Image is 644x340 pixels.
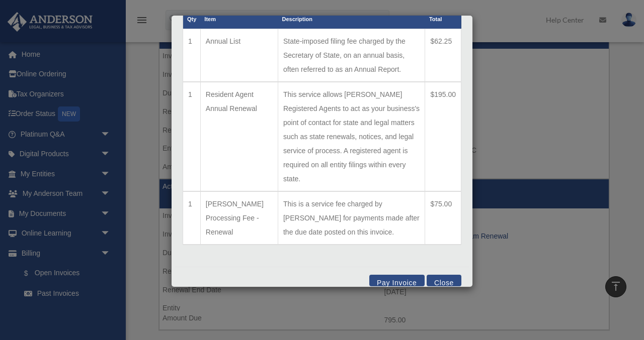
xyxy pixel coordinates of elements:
th: Total [425,10,461,29]
td: [PERSON_NAME] Processing Fee - Renewal [200,191,278,245]
td: 1 [183,82,201,191]
td: $195.00 [425,82,461,191]
td: This is a service fee charged by [PERSON_NAME] for payments made after the due date posted on thi... [278,191,425,245]
td: $62.25 [425,29,461,82]
td: This service allows [PERSON_NAME] Registered Agents to act as your business's point of contact fo... [278,82,425,191]
td: Resident Agent Annual Renewal [200,82,278,191]
th: Item [200,10,278,29]
td: 1 [183,29,201,82]
th: Description [278,10,425,29]
td: $75.00 [425,191,461,245]
td: State-imposed filing fee charged by the Secretary of State, on an annual basis, often referred to... [278,29,425,82]
th: Qty [183,10,201,29]
td: 1 [183,191,201,245]
button: Pay Invoice [369,275,425,286]
button: Close [427,275,461,286]
td: Annual List [200,29,278,82]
